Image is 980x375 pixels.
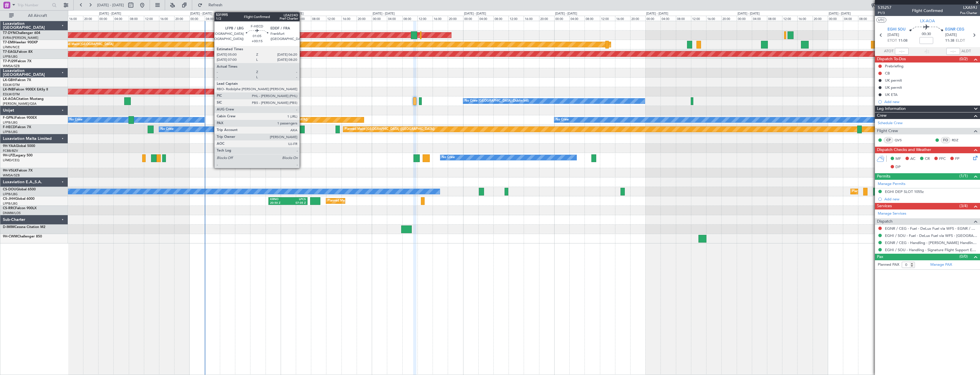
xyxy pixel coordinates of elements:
[3,130,18,134] a: LFPB/LBG
[885,71,890,76] div: CB
[478,16,493,21] div: 04:00
[3,201,18,206] a: LFPB/LBG
[873,16,889,21] div: 12:00
[3,60,31,63] a: T7-PJ29Falcon 7X
[877,203,892,209] span: Services
[920,18,935,24] span: LX-AOA
[828,16,843,21] div: 00:00
[782,16,797,21] div: 12:00
[3,31,16,35] span: T7-DYN
[877,173,890,180] span: Permits
[15,14,60,18] span: All Aircraft
[930,262,952,268] a: Manage PAX
[887,27,905,33] span: EGHI SOU
[326,16,341,21] div: 12:00
[3,97,44,101] a: LX-AOACitation Mustang
[585,16,600,21] div: 08:00
[877,218,893,225] span: Dispatch
[885,78,902,83] div: UK permit
[910,156,915,162] span: AC
[220,16,235,21] div: 08:00
[3,116,15,120] span: F-GPNJ
[3,92,20,96] a: EDLW/DTM
[885,64,903,68] div: Prebriefing
[3,158,19,162] a: LFMD/CEQ
[3,64,20,68] a: WMSA/SZB
[83,16,98,21] div: 20:00
[555,11,577,16] div: [DATE] - [DATE]
[767,16,782,21] div: 08:00
[884,49,893,54] span: ATOT
[885,92,897,97] div: UK ETA
[3,225,15,229] span: D-IMIM
[3,50,17,54] span: T7-EAGL
[925,156,930,162] span: CR
[281,16,296,21] div: 00:00
[922,31,931,37] span: 00:30
[554,16,569,21] div: 00:00
[129,16,144,21] div: 08:00
[955,156,959,162] span: FP
[959,203,968,209] span: (3/4)
[190,11,212,16] div: [DATE] - [DATE]
[961,49,971,54] span: ALDT
[877,106,906,112] span: Leg Information
[721,16,736,21] div: 20:00
[3,60,16,63] span: T7-PJ29
[959,173,968,179] span: (1/1)
[752,16,767,21] div: 04:00
[159,16,174,21] div: 16:00
[876,17,886,23] button: UTC
[3,45,20,49] a: LFMN/NCE
[3,192,18,196] a: LFPB/LBG
[402,16,417,21] div: 08:00
[877,147,931,153] span: Dispatch Checks and Weather
[877,112,887,119] span: Crew
[813,16,828,21] div: 20:00
[357,16,372,21] div: 20:00
[885,233,977,238] a: EGHI / SOU - Fuel - DeLux Fuel via WFS - [GEOGRAPHIC_DATA] / SOU
[465,97,529,105] div: No Crew [GEOGRAPHIC_DATA] (Dublin Intl)
[493,16,509,21] div: 08:00
[3,78,15,82] span: LX-GBH
[912,8,943,14] div: Flight Confirmed
[160,125,174,134] div: No Crew
[3,126,15,129] span: F-HECD
[204,3,228,7] span: Refresh
[884,137,893,143] div: CP
[97,3,124,8] span: [DATE] - [DATE]
[372,16,387,21] div: 00:00
[3,173,20,178] a: WMSA/SZB
[463,16,478,21] div: 00:00
[98,16,113,21] div: 00:00
[956,38,965,44] span: ELDT
[852,187,942,196] div: Planned Maint [GEOGRAPHIC_DATA] ([GEOGRAPHIC_DATA])
[737,16,752,21] div: 00:00
[945,27,964,33] span: EGNR CEG
[884,99,977,104] div: Add new
[282,11,304,16] div: [DATE] - [DATE]
[878,262,899,268] label: Planned PAX
[895,138,907,143] a: QVS
[960,5,977,11] span: LXA59J
[895,164,901,170] span: DP
[3,235,17,238] span: 9H-CWM
[885,240,977,245] a: EGNR / CEG - Handling - [PERSON_NAME] Handling Services EGNR / CEG
[3,169,17,172] span: 9H-VSLK
[195,1,229,10] button: Refresh
[878,181,905,187] a: Manage Permits
[885,85,902,90] div: UK permit
[3,188,36,191] a: CS-DOUGlobal 6500
[442,153,455,162] div: No Crew
[960,11,977,15] span: Pos Charter
[885,226,977,231] a: EGNR / CEG - Fuel - DeLux Fuel via WFS - EGNR / CEG
[509,16,524,21] div: 12:00
[738,11,760,16] div: [DATE] - [DATE]
[3,197,15,201] span: CS-JHH
[3,78,31,82] a: LX-GBHFalcon 7X
[6,11,62,20] button: All Aircraft
[296,16,311,21] div: 04:00
[941,137,950,143] div: FO
[3,207,37,210] a: CS-RRCFalcon 900LX
[885,189,924,194] div: EGHI DEP SLOT 1055z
